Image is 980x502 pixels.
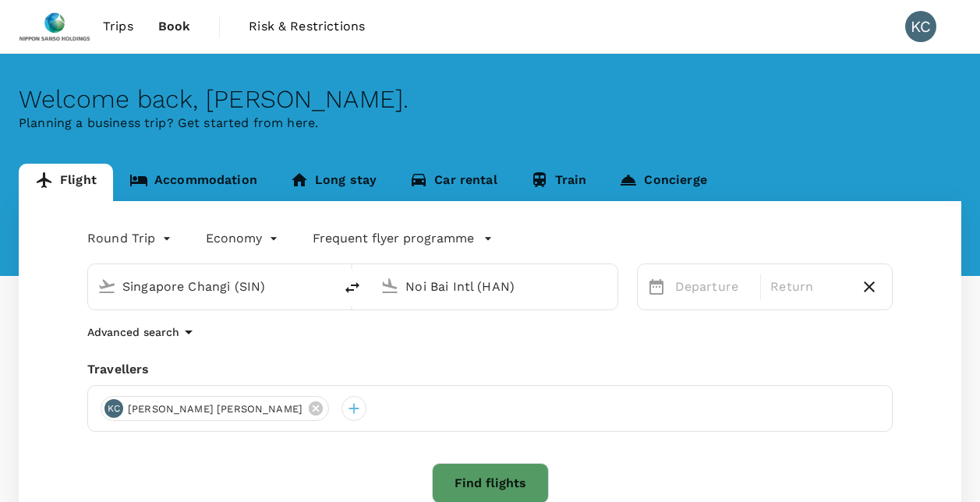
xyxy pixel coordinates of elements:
[603,164,723,201] a: Concierge
[334,269,371,306] button: delete
[122,274,301,299] input: Depart from
[206,226,281,251] div: Economy
[103,17,133,36] span: Trips
[249,17,365,36] span: Risk & Restrictions
[675,278,752,296] p: Departure
[104,399,123,418] div: KC
[19,114,961,133] p: Planning a business trip? Get started from here.
[274,164,393,201] a: Long stay
[323,285,326,288] button: Open
[87,323,198,341] button: Advanced search
[313,229,474,248] p: Frequent flyer programme
[905,11,936,42] div: KC
[393,164,514,201] a: Car rental
[19,9,90,44] img: Nippon Sanso Holdings Singapore Pte Ltd
[313,229,493,248] button: Frequent flyer programme
[607,285,610,288] button: Open
[101,396,329,421] div: KC[PERSON_NAME] [PERSON_NAME]
[770,278,847,296] p: Return
[87,226,175,251] div: Round Trip
[113,164,274,201] a: Accommodation
[405,274,584,299] input: Going to
[87,324,179,340] p: Advanced search
[158,17,191,36] span: Book
[19,164,113,201] a: Flight
[119,401,312,417] span: [PERSON_NAME] [PERSON_NAME]
[514,164,603,201] a: Train
[87,360,893,379] div: Travellers
[19,85,961,114] div: Welcome back , [PERSON_NAME] .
